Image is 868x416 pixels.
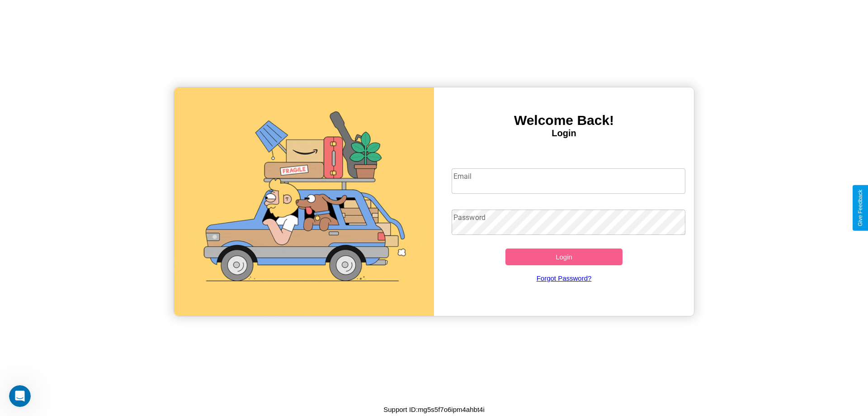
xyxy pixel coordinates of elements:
[174,87,434,316] img: gif
[447,265,681,291] a: Forgot Password?
[857,190,863,226] div: Give Feedback
[9,385,31,407] iframe: Intercom live chat
[383,403,484,416] p: Support ID: mg5s5f7o6ipm4ahbt4i
[434,113,694,128] h3: Welcome Back!
[505,249,623,265] button: Login
[434,128,694,139] h4: Login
